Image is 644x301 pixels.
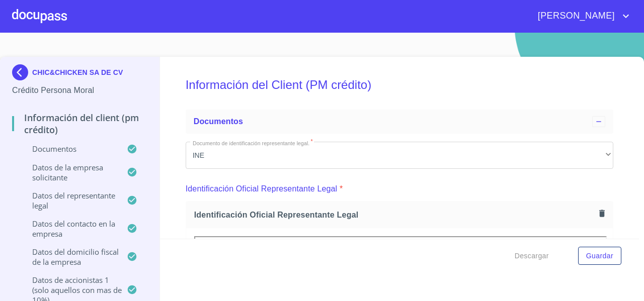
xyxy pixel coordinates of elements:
span: [PERSON_NAME] [530,8,620,24]
button: Guardar [578,247,621,265]
span: Guardar [586,250,613,262]
p: Datos del representante legal [12,190,127,211]
p: Datos del domicilio fiscal de la empresa [12,247,127,267]
button: account of current user [530,8,632,24]
p: Documentos [12,144,127,154]
span: Documentos [194,117,243,126]
div: INE [186,142,613,169]
div: CHIC&CHICKEN SA DE CV [12,64,147,84]
p: Identificación Oficial Representante Legal [186,183,338,195]
p: CHIC&CHICKEN SA DE CV [32,68,123,76]
img: Docupass spot blue [12,64,32,80]
span: Identificación Oficial Representante Legal [194,210,595,220]
p: Datos del contacto en la empresa [12,219,127,239]
div: Documentos [186,110,613,134]
p: Crédito Persona Moral [12,84,147,96]
h5: Información del Client (PM crédito) [186,64,613,106]
p: Información del Client (PM crédito) [12,112,147,136]
p: Datos de la empresa solicitante [12,162,127,182]
span: Descargar [515,250,549,262]
button: Descargar [511,247,553,265]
